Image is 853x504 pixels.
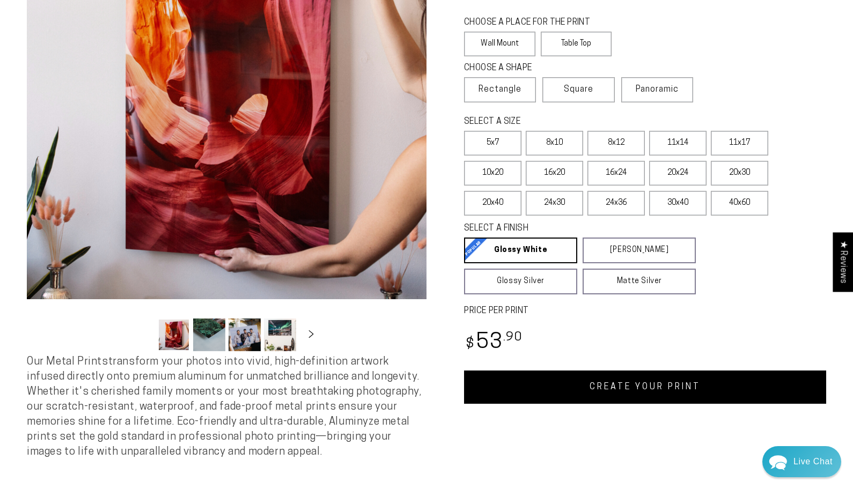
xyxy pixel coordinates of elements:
span: Rectangle [479,83,521,96]
a: Matte Silver [583,269,696,294]
label: 11x14 [649,131,707,155]
label: PRICE PER PRINT [464,305,826,317]
div: Chat widget toggle [762,446,841,477]
label: Table Top [541,32,612,56]
button: Load image 1 in gallery view [158,318,190,351]
label: 24x36 [587,191,645,216]
label: 20x30 [711,161,768,186]
label: 10x20 [464,161,521,186]
a: CREATE YOUR PRINT [464,370,826,404]
legend: CHOOSE A SHAPE [464,62,604,75]
button: Load image 2 in gallery view [193,318,225,351]
label: 8x10 [526,131,583,155]
button: Slide right [299,323,323,346]
label: 24x30 [526,191,583,216]
span: $ [466,337,475,352]
label: 8x12 [587,131,645,155]
label: 20x24 [649,161,707,186]
span: Panoramic [636,85,679,94]
label: 16x20 [526,161,583,186]
label: 16x24 [587,161,645,186]
legend: SELECT A SIZE [464,116,677,128]
a: [PERSON_NAME] [583,238,696,263]
legend: SELECT A FINISH [464,223,670,235]
sup: .90 [503,331,523,344]
a: Glossy White [464,238,577,263]
button: Load image 3 in gallery view [229,318,261,351]
bdi: 53 [464,332,523,353]
button: Load image 4 in gallery view [264,318,296,351]
a: Glossy Silver [464,269,577,294]
label: 30x40 [649,191,707,216]
label: 40x60 [711,191,768,216]
label: Wall Mount [464,32,535,56]
span: Square [564,83,593,96]
span: Our Metal Prints transform your photos into vivid, high-definition artwork infused directly onto ... [27,357,422,457]
button: Slide left [131,323,155,346]
div: Click to open Judge.me floating reviews tab [833,232,853,292]
div: Contact Us Directly [793,446,833,477]
label: 5x7 [464,131,521,155]
label: 11x17 [711,131,768,155]
legend: CHOOSE A PLACE FOR THE PRINT [464,17,602,29]
label: 20x40 [464,191,521,216]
